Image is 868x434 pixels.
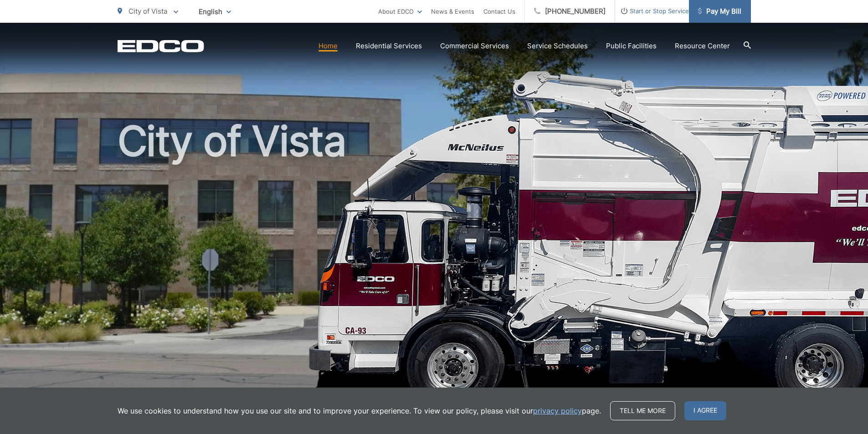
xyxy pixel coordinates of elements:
[118,40,204,52] a: EDCD logo. Return to the homepage.
[356,41,422,51] a: Residential Services
[527,41,588,51] a: Service Schedules
[610,401,675,420] a: Tell me more
[483,6,515,17] a: Contact Us
[118,118,751,407] h1: City of Vista
[675,41,730,51] a: Resource Center
[118,405,601,416] p: We use cookies to understand how you use our site and to improve your experience. To view our pol...
[684,401,726,420] span: I agree
[606,41,657,51] a: Public Facilities
[192,4,238,20] span: English
[533,405,582,416] a: privacy policy
[431,6,474,17] a: News & Events
[440,41,509,51] a: Commercial Services
[378,6,422,17] a: About EDCO
[698,6,741,17] span: Pay My Bill
[128,7,167,15] span: City of Vista
[318,41,338,51] a: Home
